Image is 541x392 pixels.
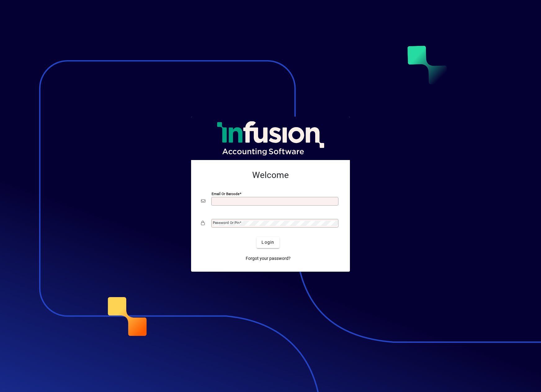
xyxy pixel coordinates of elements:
button: Login [257,237,279,248]
h2: Welcome [201,170,340,180]
span: Login [262,239,274,246]
span: Forgot your password? [246,255,291,262]
a: Forgot your password? [243,253,293,264]
mat-label: Email or Barcode [212,191,239,196]
mat-label: Password or Pin [213,220,239,225]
